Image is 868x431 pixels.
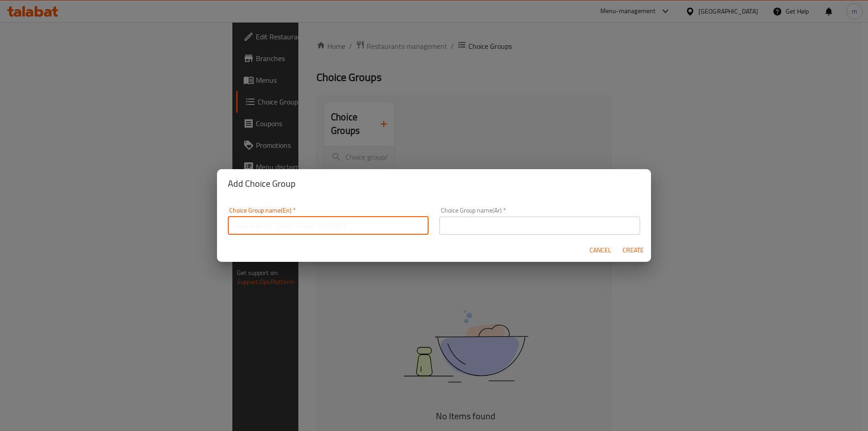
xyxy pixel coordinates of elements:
span: Create [622,245,644,256]
span: Cancel [590,245,611,256]
button: Cancel [586,242,615,259]
h2: Add Choice Group [228,176,640,191]
input: Please enter Choice Group name(en) [228,217,429,235]
button: Create [618,242,647,259]
input: Please enter Choice Group name(ar) [439,217,640,235]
